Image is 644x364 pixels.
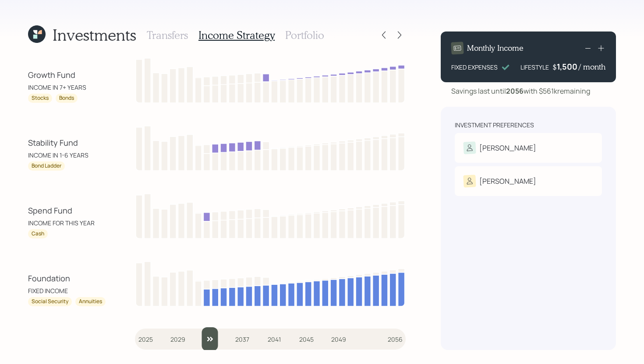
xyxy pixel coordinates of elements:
div: Bond Ladder [32,162,61,170]
h4: $ [552,62,557,72]
div: Foundation [28,273,107,284]
div: INCOME IN 1-6 YEARS [28,150,107,160]
h4: / month [579,62,605,72]
b: 2056 [506,86,524,96]
div: Investment Preferences [455,121,534,129]
div: INCOME IN 7+ YEARS [28,83,107,92]
div: 1,500 [557,61,579,72]
div: [PERSON_NAME] [479,143,536,153]
div: FIXED INCOME [28,286,107,295]
div: Annuities [79,298,102,305]
div: Growth Fund [28,69,107,81]
div: Cash [32,230,44,238]
div: Spend Fund [28,205,107,217]
div: Social Security [32,298,68,305]
div: INCOME FOR THIS YEAR [28,218,107,227]
h3: Transfers [147,29,188,42]
div: Savings last until with $561k remaining [451,86,590,96]
div: LIFESTYLE [520,63,549,72]
div: Bonds [59,94,74,102]
div: [PERSON_NAME] [479,176,536,186]
h4: Monthly Income [467,43,524,53]
h1: Investments [53,25,136,44]
h3: Income Strategy [198,29,275,42]
h3: Portfolio [285,29,324,42]
div: FIXED EXPENSES [451,63,498,72]
div: Stocks [32,94,49,102]
div: Stability Fund [28,137,107,149]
